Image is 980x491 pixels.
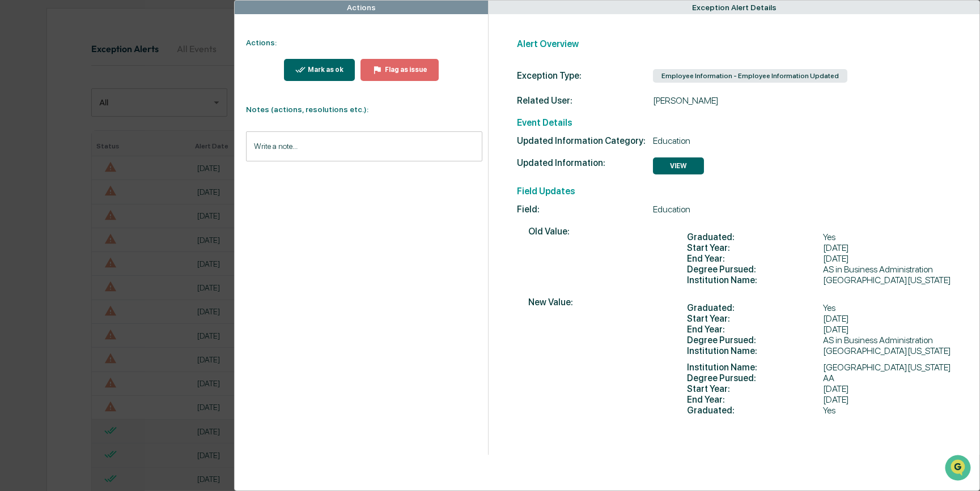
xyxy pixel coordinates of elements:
[517,157,653,168] span: Updated Information:
[687,373,951,383] div: AA
[687,335,823,345] span: Degree Pursued :
[687,383,951,394] div: [DATE]
[80,191,137,200] a: Powered byPylon
[517,39,963,49] h2: Alert Overview
[687,373,823,383] span: Degree Pursued :
[687,324,951,335] div: [DATE]
[687,275,951,285] div: [GEOGRAPHIC_DATA][US_STATE]
[517,186,963,197] h2: Field Updates
[687,302,951,313] div: Yes
[7,160,76,180] a: 🔎Data Lookup
[82,144,91,153] div: 🗄️
[347,3,376,12] div: Actions
[687,264,823,275] span: Degree Pursued :
[687,383,823,394] span: Start Year :
[517,204,653,215] span: Field:
[687,335,951,345] div: AS in Business Administration
[528,226,664,237] span: Old Value:
[284,59,355,81] button: Mark as ok
[246,38,277,47] strong: Actions:
[687,345,951,356] div: [GEOGRAPHIC_DATA][US_STATE]
[23,164,71,176] span: Data Lookup
[113,192,137,200] span: Pylon
[193,90,206,104] button: Start new chat
[687,313,823,324] span: Start Year :
[94,143,141,154] span: Attestations
[517,95,653,106] span: Related User:
[687,405,951,416] div: Yes
[653,69,847,83] div: Employee Information - Employee Information Updated
[11,24,206,42] p: How can we help?
[687,394,951,405] div: [DATE]
[517,135,653,146] span: Updated Information Category:
[23,143,73,154] span: Preclearance
[687,275,823,285] span: Institution Name :
[306,66,343,74] div: Mark as ok
[39,98,143,107] div: We're available if you need us!
[360,59,439,81] button: Flag as issue
[78,138,145,159] a: 🗄️Attestations
[687,313,951,324] div: [DATE]
[383,66,427,74] div: Flag as issue
[687,405,823,416] span: Graduated :
[517,70,653,81] div: Exception Type:
[687,302,823,313] span: Graduated :
[687,242,951,253] div: [DATE]
[11,144,20,153] div: 🖐️
[517,117,963,128] h2: Event Details
[528,356,664,367] span: New Value:
[39,87,186,98] div: Start new chat
[687,253,823,264] span: End Year :
[528,297,664,308] span: New Value:
[687,253,951,264] div: [DATE]
[687,232,823,242] span: Graduated :
[692,3,777,12] div: Exception Alert Details
[687,362,823,373] span: Institution Name :
[687,345,823,356] span: Institution Name :
[517,95,963,106] div: [PERSON_NAME]
[11,87,32,107] img: 1746055101610-c473b297-6a78-478c-a979-82029cc54cd1
[517,135,963,146] div: Education
[687,264,951,275] div: AS in Business Administration
[687,232,951,242] div: Yes
[653,157,704,174] button: VIEW
[517,204,963,215] div: Education
[944,454,974,484] iframe: Open customer support
[11,165,20,174] div: 🔎
[687,242,823,253] span: Start Year :
[7,138,78,159] a: 🖐️Preclearance
[687,362,951,373] div: [GEOGRAPHIC_DATA][US_STATE]
[687,324,823,335] span: End Year :
[246,105,368,114] strong: Notes (actions, resolutions etc.):
[687,394,823,405] span: End Year :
